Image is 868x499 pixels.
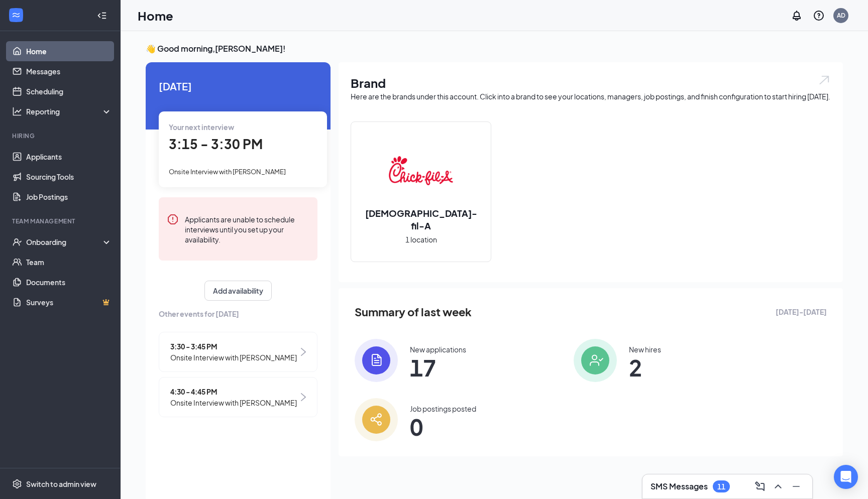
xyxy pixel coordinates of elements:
[12,237,22,247] svg: UserCheck
[754,480,766,492] svg: ComposeMessage
[351,207,491,232] h2: [DEMOGRAPHIC_DATA]-fil-A
[834,465,858,489] div: Open Intercom Messenger
[12,106,22,116] svg: Analysis
[185,213,309,244] div: Applicants are unable to schedule interviews until you set up your availability.
[26,81,112,101] a: Scheduling
[405,234,437,245] span: 1 location
[97,11,107,21] svg: Collapse
[169,136,263,152] span: 3:15 - 3:30 PM
[791,10,803,22] svg: Notifications
[772,480,784,492] svg: ChevronUp
[389,139,453,203] img: Chick-fil-A
[818,74,831,86] img: open.6027fd2a22e1237b5b06.svg
[26,292,112,312] a: SurveysCrown
[159,78,317,94] span: [DATE]
[717,482,725,491] div: 11
[410,344,466,354] div: New applications
[26,252,112,272] a: Team
[12,479,22,489] svg: Settings
[204,281,272,301] button: Add availability
[410,358,466,377] span: 17
[12,217,110,225] div: Team Management
[138,7,173,24] h1: Home
[26,187,112,207] a: Job Postings
[650,481,708,492] h3: SMS Messages
[355,339,398,382] img: icon
[410,418,476,436] span: 0
[355,398,398,441] img: icon
[26,237,103,247] div: Onboarding
[170,386,297,397] span: 4:30 - 4:45 PM
[788,478,804,494] button: Minimize
[26,272,112,292] a: Documents
[355,303,472,321] span: Summary of last week
[170,341,297,352] span: 3:30 - 3:45 PM
[813,10,825,22] svg: QuestionInfo
[26,106,113,116] div: Reporting
[169,168,286,176] span: Onsite Interview with [PERSON_NAME]
[169,122,234,132] span: Your next interview
[752,478,768,494] button: ComposeMessage
[167,213,179,225] svg: Error
[790,480,802,492] svg: Minimize
[26,479,96,489] div: Switch to admin view
[26,147,112,167] a: Applicants
[629,358,661,377] span: 2
[170,397,297,408] span: Onsite Interview with [PERSON_NAME]
[11,10,21,20] svg: WorkstreamLogo
[770,478,786,494] button: ChevronUp
[351,91,831,101] div: Here are the brands under this account. Click into a brand to see your locations, managers, job p...
[26,167,112,187] a: Sourcing Tools
[12,132,110,140] div: Hiring
[351,74,831,91] h1: Brand
[837,11,845,20] div: AD
[170,352,297,363] span: Onsite Interview with [PERSON_NAME]
[26,61,112,81] a: Messages
[410,404,476,414] div: Job postings posted
[146,43,843,54] h3: 👋 Good morning, [PERSON_NAME] !
[776,306,827,317] span: [DATE] - [DATE]
[574,339,617,382] img: icon
[159,308,317,319] span: Other events for [DATE]
[629,344,661,354] div: New hires
[26,41,112,61] a: Home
